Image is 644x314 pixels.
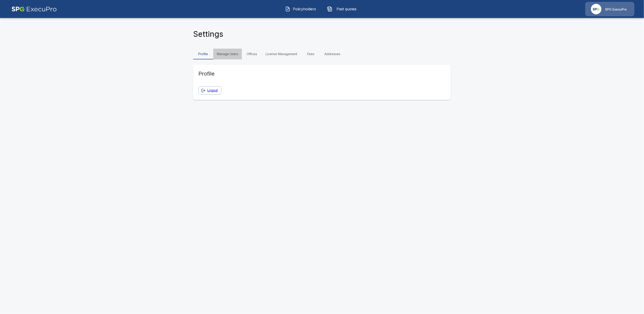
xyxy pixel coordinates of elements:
[285,6,290,12] img: Policyholders Icon
[213,49,242,59] a: Manage Users
[334,6,359,12] span: Past quotes
[198,70,299,77] h5: Profile
[193,49,451,59] div: Settings Tabs
[198,86,221,95] button: Logout
[605,7,627,12] p: SPG ExecuPro
[585,2,634,16] a: Agency IconSPG ExecuPro
[292,6,317,12] span: Policyholders
[193,29,223,39] h4: Settings
[301,49,321,59] a: Fees
[591,4,601,14] img: Agency Icon
[327,6,333,12] img: Past quotes Icon
[11,2,57,16] img: AA Logo
[242,49,262,59] a: Offices
[321,49,344,59] a: Addresses
[193,49,213,59] a: Profile
[207,88,218,93] a: Logout
[282,3,320,15] button: Policyholders IconPolicyholders
[262,49,301,59] a: License Management
[324,3,362,15] button: Past quotes IconPast quotes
